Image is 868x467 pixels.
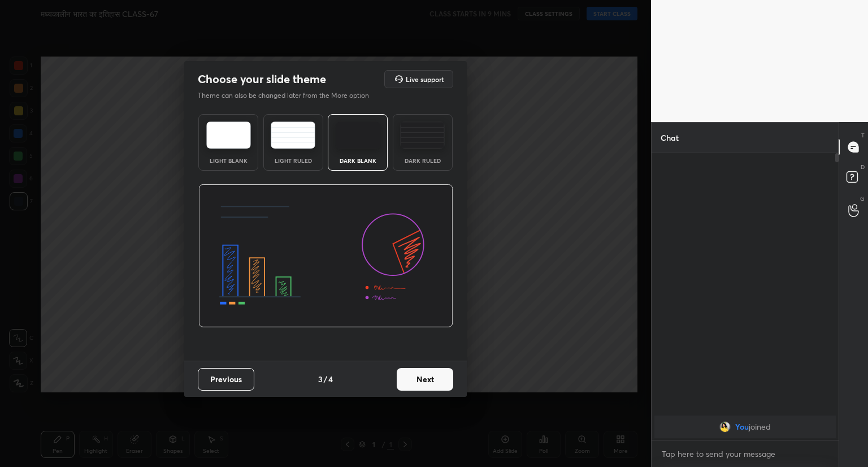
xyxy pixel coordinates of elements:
img: darkTheme.f0cc69e5.svg [336,122,380,149]
img: darkThemeBanner.d06ce4a2.svg [198,184,453,328]
div: Dark Ruled [400,158,445,163]
button: Previous [198,368,254,391]
img: lightTheme.e5ed3b09.svg [206,122,251,149]
h4: / [324,373,327,385]
img: lightRuledTheme.5fabf969.svg [271,122,315,149]
div: Light Blank [206,158,251,163]
span: joined [749,422,771,431]
h5: Live support [406,76,444,83]
p: G [860,194,865,203]
p: D [861,163,865,171]
div: Light Ruled [271,158,316,163]
p: Chat [652,123,688,153]
div: Dark Blank [335,158,380,163]
span: You [735,422,749,431]
button: Next [397,368,453,391]
p: Theme can also be changed later from the More option [198,90,381,101]
div: grid [652,413,839,440]
h2: Choose your slide theme [198,72,326,87]
h4: 3 [318,373,323,385]
h4: 4 [328,373,333,385]
img: b7ff81f82511446cb470fc7d5bf18fca.jpg [719,421,731,433]
p: T [861,131,865,140]
img: darkRuledTheme.de295e13.svg [400,122,445,149]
